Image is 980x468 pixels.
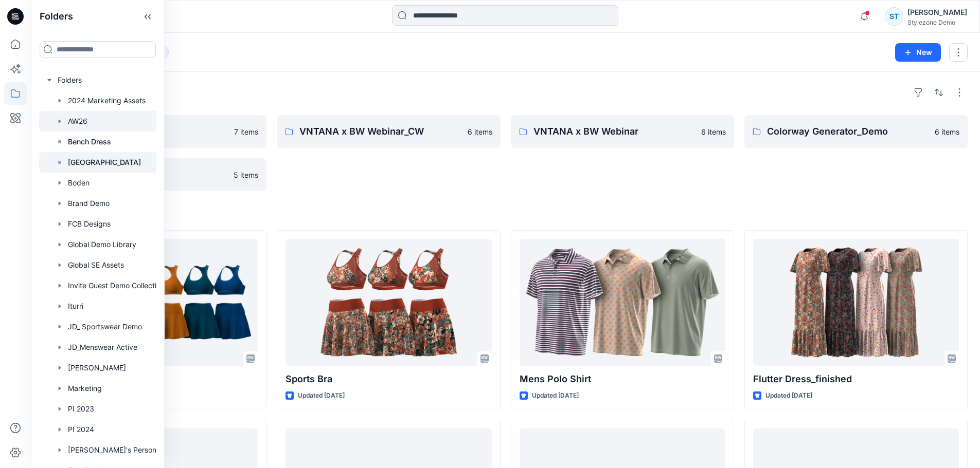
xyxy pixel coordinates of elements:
a: Colorway Generator_Demo6 items [744,115,968,148]
p: Updated [DATE] [298,390,345,401]
p: [GEOGRAPHIC_DATA] [68,156,141,169]
button: New [895,43,941,62]
p: VNTANA x BW Webinar [533,124,695,139]
a: VNTANA x BW Webinar6 items [511,115,734,148]
p: Flutter Dress_finished [753,372,959,386]
h4: Styles [43,208,968,220]
a: Mens Polo Shirt [520,239,725,366]
p: Bench Dress [68,136,111,148]
p: Sports Bra [286,372,491,386]
p: 5 items [234,170,258,180]
div: Stylezone Demo [907,18,967,26]
div: [PERSON_NAME] [907,6,967,18]
a: Flutter Dress_finished [753,239,959,366]
p: Updated [DATE] [765,390,812,401]
p: Colorway Generator_Demo [767,124,929,139]
a: Sports Bra [286,239,491,366]
p: Updated [DATE] [532,390,579,401]
p: Mens Polo Shirt [520,372,725,386]
p: 6 items [935,126,959,137]
a: VNTANA x BW Webinar_CW6 items [277,115,500,148]
p: VNTANA x BW Webinar_CW [299,124,461,139]
p: 7 items [234,126,258,137]
p: 6 items [468,126,492,137]
div: ST [885,7,903,26]
p: 6 items [701,126,726,137]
